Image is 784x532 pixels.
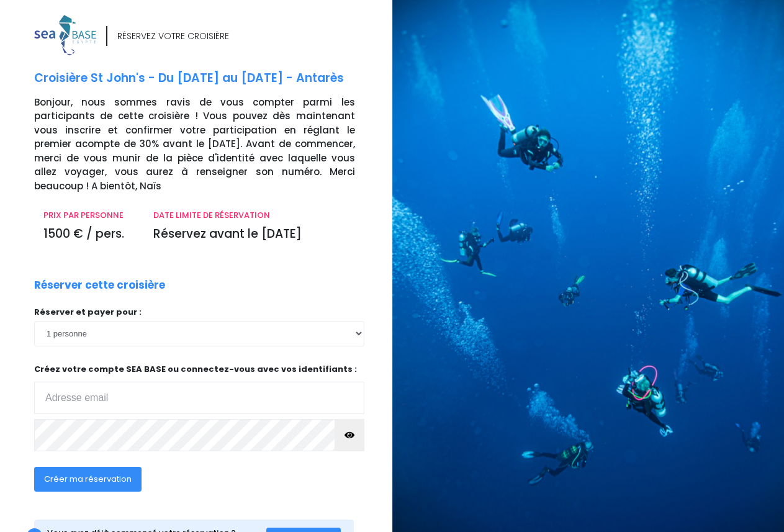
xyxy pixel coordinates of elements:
p: Créez votre compte SEA BASE ou connectez-vous avec vos identifiants : [34,363,364,415]
p: Réserver et payer pour : [34,306,364,318]
p: Réservez avant le [DATE] [153,225,354,243]
button: Créer ma réservation [34,467,142,492]
p: Bonjour, nous sommes ravis de vous compter parmi les participants de cette croisière ! Vous pouve... [34,96,383,194]
p: Réserver cette croisière [34,277,165,294]
img: logo_color1.png [34,15,96,55]
span: Créer ma réservation [44,473,132,485]
input: Adresse email [34,382,364,414]
div: RÉSERVEZ VOTRE CROISIÈRE [117,30,229,43]
p: PRIX PAR PERSONNE [43,209,135,222]
p: Croisière St John's - Du [DATE] au [DATE] - Antarès [34,70,383,88]
p: DATE LIMITE DE RÉSERVATION [153,209,354,222]
p: 1500 € / pers. [43,225,135,243]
